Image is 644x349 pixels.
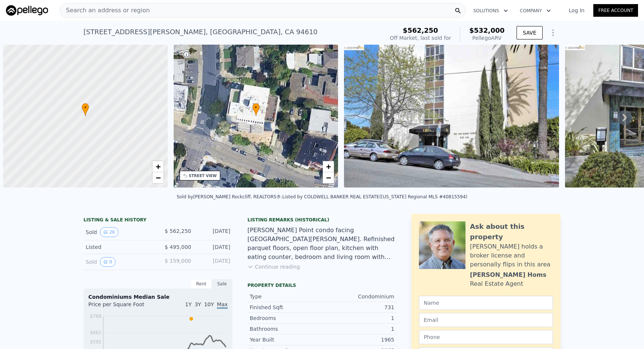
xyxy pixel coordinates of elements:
div: 1 [322,314,394,322]
tspan: $789 [90,314,101,319]
div: 731 [322,304,394,311]
div: [DATE] [197,257,230,267]
span: • [252,104,260,111]
tspan: $592 [90,339,101,345]
div: [PERSON_NAME] holds a broker license and personally flips in this area [470,242,553,269]
div: [PERSON_NAME] Point condo facing [GEOGRAPHIC_DATA][PERSON_NAME]. Refinished parquet floors, open ... [247,226,397,262]
div: Sale [212,279,233,289]
button: View historical data [100,227,118,237]
a: Zoom in [152,161,164,172]
div: Off Market, last sold for [390,34,451,42]
div: Price per Square Foot [88,301,158,313]
button: Show Options [546,25,561,40]
a: Log In [560,7,593,14]
span: $ 562,250 [165,228,191,234]
div: LISTING & SALE HISTORY [83,217,233,224]
a: Zoom out [323,172,334,183]
span: 3Y [195,301,201,307]
span: $532,000 [469,26,505,34]
div: Sold [86,257,152,267]
div: Finished Sqft [250,304,322,311]
div: • [82,103,89,116]
div: Real Estate Agent [470,279,523,288]
span: − [155,173,160,182]
div: Ask about this property [470,221,553,242]
button: Solutions [467,4,514,17]
div: [DATE] [197,227,230,237]
input: Name [419,296,553,310]
a: Zoom in [323,161,334,172]
button: View historical data [100,257,116,267]
div: • [252,103,260,116]
div: 1965 [322,336,394,343]
tspan: $662 [90,330,101,335]
div: Sold [86,227,152,237]
span: 1Y [185,301,192,307]
span: $ 495,000 [165,244,191,250]
input: Email [419,313,553,327]
a: Free Account [593,4,638,17]
div: Rent [191,279,212,289]
div: Bathrooms [250,325,322,333]
div: [STREET_ADDRESS][PERSON_NAME] , [GEOGRAPHIC_DATA] , CA 94610 [83,27,318,37]
span: Max [217,301,228,309]
div: Pellego ARV [469,34,505,42]
img: Sale: 72483 Parcel: 36023063 [344,45,559,188]
div: 1 [322,325,394,333]
span: $ 159,000 [165,258,191,264]
div: Listed by COLDWELL BANKER REAL ESTATE ([US_STATE] Regional MLS #40815594) [282,194,468,199]
span: − [326,173,331,182]
div: Bedrooms [250,314,322,322]
span: + [155,162,160,171]
div: [DATE] [197,243,230,251]
span: 10Y [204,301,214,307]
div: Property details [247,282,397,288]
div: Sold by [PERSON_NAME] Rockcliff, REALTORS® . [177,194,282,199]
span: $562,250 [403,26,438,34]
div: Listing Remarks (Historical) [247,217,397,223]
div: Listed [86,243,152,251]
button: Continue reading [247,263,300,270]
button: SAVE [517,26,543,39]
span: + [326,162,331,171]
div: Condominium [322,293,394,300]
button: Company [514,4,557,17]
div: Condominiums Median Sale [88,293,228,301]
div: [PERSON_NAME] Homs [470,270,546,279]
div: Year Built [250,336,322,343]
div: STREET VIEW [189,173,217,179]
input: Phone [419,330,553,344]
div: Type [250,293,322,300]
span: • [82,104,89,111]
span: Search an address or region [60,6,150,15]
img: Pellego [6,5,48,16]
a: Zoom out [152,172,164,183]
